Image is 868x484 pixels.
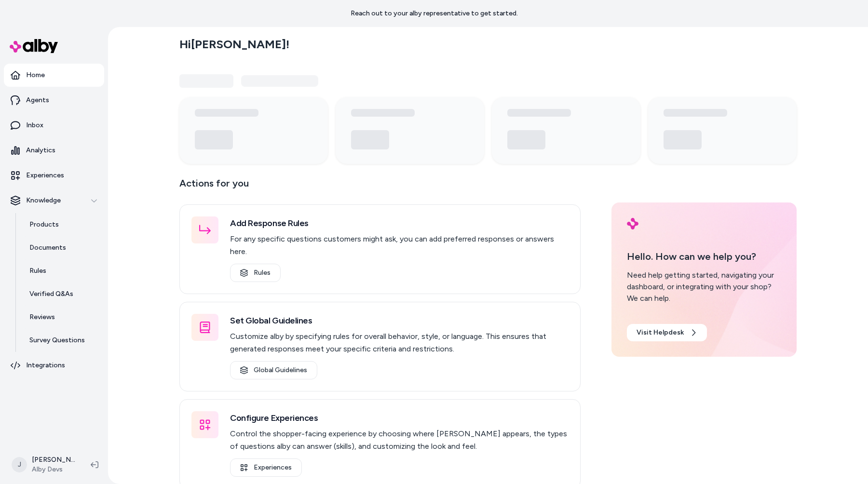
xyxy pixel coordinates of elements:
img: alby Logo [627,218,638,229]
a: Experiences [4,164,104,187]
p: Reviews [29,312,55,322]
a: Experiences [230,458,302,477]
p: For any specific questions customers might ask, you can add preferred responses or answers here. [230,233,569,258]
p: [PERSON_NAME] [32,455,75,465]
a: Integrations [4,354,104,377]
a: Inbox [4,114,104,137]
p: Inbox [26,121,43,130]
p: Home [26,70,45,80]
p: Products [29,220,59,229]
span: Alby Devs [32,465,75,474]
p: Rules [29,266,46,276]
div: Need help getting started, navigating your dashboard, or integrating with your shop? We can help. [627,269,781,304]
p: Hello. How can we help you? [627,249,781,264]
a: Global Guidelines [230,361,317,379]
a: Documents [20,236,104,259]
p: Documents [29,243,66,253]
p: Survey Questions [29,336,85,345]
a: Rules [230,264,281,282]
p: Experiences [26,171,64,180]
p: Actions for you [179,175,581,199]
img: alby Logo [10,39,58,53]
h3: Configure Experiences [230,411,569,425]
p: Reach out to your alby representative to get started. [351,9,518,18]
p: Integrations [26,361,65,370]
h2: Hi [PERSON_NAME] ! [179,37,289,52]
a: Analytics [4,139,104,162]
p: Analytics [26,146,55,155]
p: Agents [26,95,49,105]
a: Rules [20,259,104,282]
p: Knowledge [26,196,61,205]
a: Reviews [20,306,104,329]
a: Products [20,213,104,236]
a: Survey Questions [20,329,104,352]
h3: Add Response Rules [230,216,569,230]
span: J [12,457,27,472]
a: Agents [4,89,104,112]
button: Knowledge [4,189,104,212]
h3: Set Global Guidelines [230,314,569,327]
a: Verified Q&As [20,282,104,306]
a: Visit Helpdesk [627,324,707,341]
p: Control the shopper-facing experience by choosing where [PERSON_NAME] appears, the types of quest... [230,428,569,453]
a: Home [4,64,104,87]
p: Customize alby by specifying rules for overall behavior, style, or language. This ensures that ge... [230,330,569,355]
p: Verified Q&As [29,289,73,299]
button: J[PERSON_NAME]Alby Devs [6,449,83,480]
